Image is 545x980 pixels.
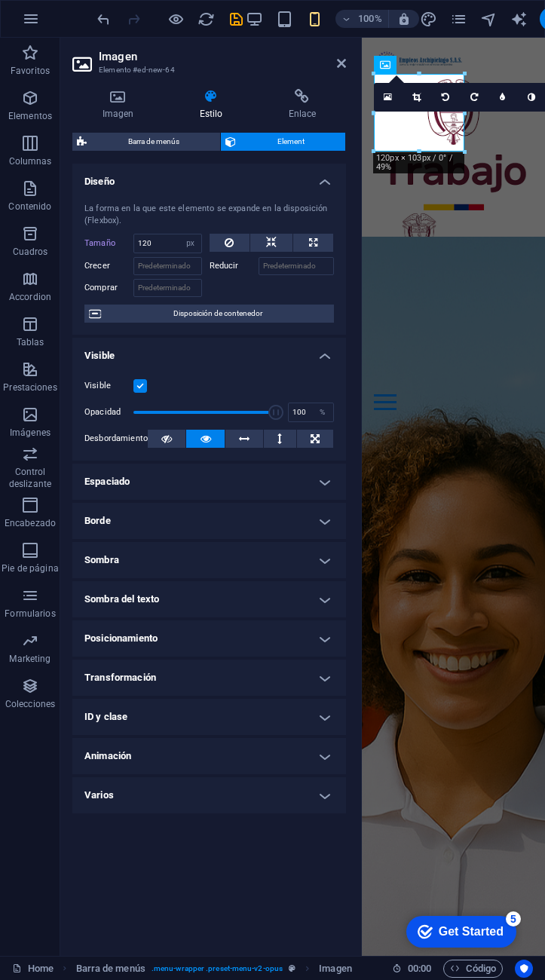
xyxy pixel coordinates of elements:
[418,963,421,974] span: :
[431,83,460,112] a: Girar 90° a la izquierda
[8,201,51,213] p: Contenido
[5,517,56,529] p: Encabezado
[319,960,352,978] span: Haz clic para seleccionar y doble clic para editar
[84,279,133,297] label: Comprar
[95,11,112,28] i: Deshacer: Cambiar ancho (Ctrl+Z)
[9,653,51,665] p: Marketing
[91,133,216,151] span: Barra de menús
[480,11,498,28] i: Navegador
[12,8,122,39] div: Get Started 5 items remaining, 0% complete
[12,960,54,978] a: Haz clic para cancelar la selección y doble clic para abrir páginas
[72,338,346,365] h4: Visible
[106,305,329,323] span: Disposición de contenedor
[72,699,346,735] h4: ID y clase
[17,336,44,348] p: Tablas
[450,960,496,978] span: Código
[197,10,215,28] button: reload
[170,89,259,121] h4: Estilo
[197,11,215,28] i: Volver a cargar página
[5,608,55,620] p: Formularios
[8,110,52,122] p: Elementos
[419,10,437,28] button: design
[312,403,333,421] div: %
[510,11,528,28] i: AI Writer
[9,291,51,303] p: Accordion
[72,133,220,151] button: Barra de menús
[133,257,202,275] input: Predeterminado
[228,11,245,28] i: Guardar (Ctrl+S)
[99,50,346,63] h2: Imagen
[72,660,346,696] h4: Transformación
[76,960,145,978] span: Haz clic para seleccionar y doble clic para editar
[112,3,127,18] div: 5
[72,620,346,657] h4: Posicionamiento
[227,10,245,28] button: save
[84,257,133,275] label: Crecer
[72,542,346,578] h4: Sombra
[10,427,51,439] p: Imágenes
[72,777,346,813] h4: Varios
[72,738,346,774] h4: Animación
[2,562,58,574] p: Pie de página
[84,203,334,228] div: La forma en la que este elemento se expande en la disposición (Flexbox).
[72,89,170,121] h4: Imagen
[221,133,345,151] button: Element
[450,11,467,28] i: Páginas (Ctrl+Alt+S)
[358,10,382,28] h6: 100%
[9,155,52,167] p: Columnas
[84,305,334,323] button: Disposición de contenedor
[374,83,403,112] a: Selecciona archivos del administrador de archivos, de la galería de fotos o carga archivo(s)
[84,239,133,247] label: Tamaño
[13,246,48,258] p: Cuadros
[210,257,259,275] label: Reducir
[72,164,346,191] h4: Diseño
[449,10,467,28] button: pages
[3,381,57,394] p: Prestaciones
[72,503,346,539] h4: Borde
[152,960,283,978] span: . menu-wrapper .preset-menu-v2-opus
[167,10,185,28] button: Haz clic para salir del modo de previsualización y seguir editando
[515,960,533,978] button: Usercentrics
[72,581,346,617] h4: Sombra del texto
[72,464,346,500] h4: Espaciado
[240,133,341,151] span: Element
[443,960,503,978] button: Código
[133,279,202,297] input: Predeterminado
[84,408,133,416] label: Opacidad
[44,17,109,30] div: Get Started
[5,698,55,710] p: Colecciones
[392,960,432,978] h6: Tiempo de la sesión
[84,377,133,395] label: Visible
[76,960,352,978] nav: breadcrumb
[99,63,316,77] h3: Elemento #ed-new-64
[408,960,431,978] span: 00 00
[479,10,498,28] button: navigator
[259,257,335,275] input: Predeterminado
[11,65,50,77] p: Favoritos
[488,83,517,112] a: Desenfoque
[289,964,295,972] i: Este elemento es un preajuste personalizable
[403,83,431,112] a: Modo de recorte
[397,12,411,26] i: Al redimensionar, ajustar el nivel de zoom automáticamente para ajustarse al dispositivo elegido.
[84,430,148,448] label: Desbordamiento
[420,11,437,28] i: Diseño (Ctrl+Alt+Y)
[510,10,528,28] button: text_generator
[460,83,488,112] a: Girar 90° a la derecha
[94,10,112,28] button: undo
[259,89,346,121] h4: Enlace
[335,10,389,28] button: 100%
